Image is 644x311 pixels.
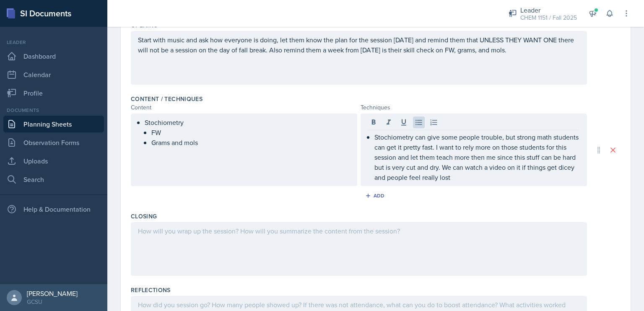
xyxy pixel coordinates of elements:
[145,117,350,127] p: Stochiometry
[138,35,580,55] p: Start with music and ask how everyone is doing, let them know the plan for the session [DATE] and...
[362,189,390,202] button: Add
[3,153,104,169] a: Uploads
[367,192,385,199] div: Add
[3,201,104,218] div: Help & Documentation
[151,127,350,137] p: FW
[131,286,171,294] label: Reflections
[3,48,104,65] a: Dashboard
[27,289,78,298] div: [PERSON_NAME]
[520,5,577,15] div: Leader
[3,66,104,83] a: Calendar
[131,95,203,103] label: Content / Techniques
[3,106,104,114] div: Documents
[3,116,104,132] a: Planning Sheets
[27,298,78,306] div: GCSU
[520,13,577,22] div: CHEM 1151 / Fall 2025
[131,103,357,112] div: Content
[361,103,587,112] div: Techniques
[131,212,157,220] label: Closing
[374,132,580,182] p: Stochiometry can give some people trouble, but strong math students can get it pretty fast. I wan...
[3,171,104,188] a: Search
[3,134,104,151] a: Observation Forms
[151,137,350,148] p: Grams and mols
[3,85,104,101] a: Profile
[3,39,104,46] div: Leader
